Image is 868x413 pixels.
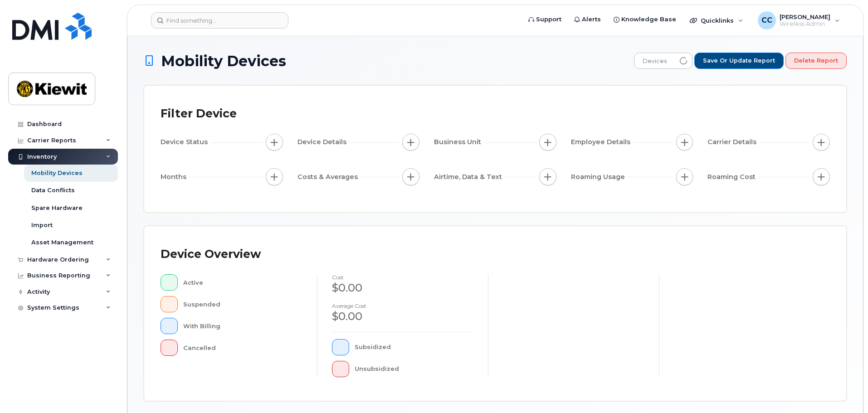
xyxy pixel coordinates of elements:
span: Mobility Devices [161,53,286,69]
span: Device Details [297,137,349,147]
h4: cost [332,274,473,280]
span: Employee Details [571,137,633,147]
span: Roaming Usage [571,172,628,182]
div: Suspended [183,296,303,312]
div: With Billing [183,318,303,334]
div: $0.00 [332,309,473,324]
div: Unsubsidized [355,361,474,377]
div: Cancelled [183,340,303,356]
span: Business Unit [434,137,484,147]
span: Save or Update Report [703,57,775,65]
button: Save or Update Report [694,53,784,69]
span: Roaming Cost [707,172,758,182]
span: Carrier Details [707,137,759,147]
div: Device Overview [161,243,261,266]
div: $0.00 [332,280,473,296]
div: Filter Device [161,102,237,126]
span: Airtime, Data & Text [434,172,505,182]
span: Devices [634,53,675,69]
span: Delete Report [794,57,838,65]
span: Months [161,172,189,182]
h4: Average cost [332,303,473,309]
span: Costs & Averages [297,172,361,182]
span: Device Status [161,137,210,147]
div: Subsidized [355,339,474,355]
div: Active [183,274,303,291]
button: Delete Report [785,53,847,69]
